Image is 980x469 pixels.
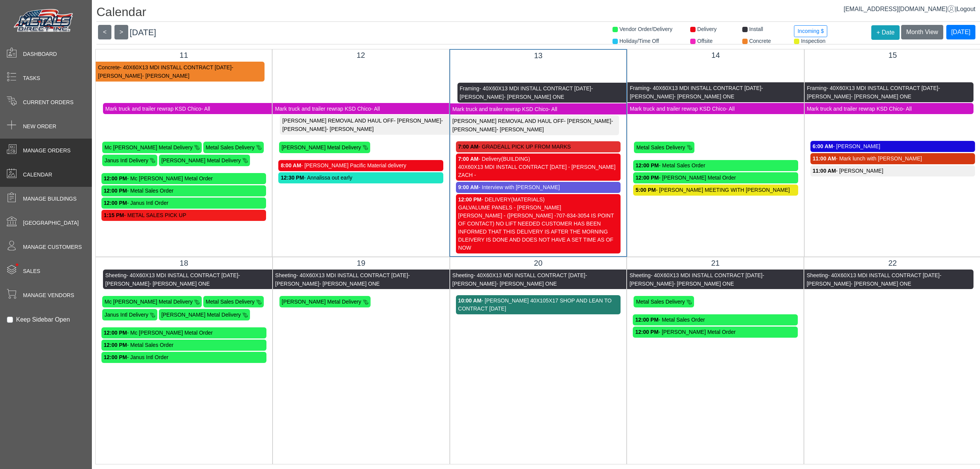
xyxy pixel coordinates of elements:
[296,272,408,278] span: - 40X60X13 MDI INSTALL CONTRACT [DATE]
[807,272,828,278] span: Sheeting
[548,106,557,112] span: - All
[104,211,264,219] div: - METAL SALES PICK UP
[201,105,210,111] span: - All
[104,200,127,206] strong: 12:00 PM
[282,118,394,124] span: [PERSON_NAME] REMOVAL AND HAUL OFF
[635,175,659,181] strong: 12:00 PM
[275,272,296,278] span: Sheeting
[458,297,482,304] strong: 10:00 AM
[23,147,70,155] span: Manage Orders
[149,280,210,286] span: - [PERSON_NAME] ONE
[458,204,618,212] div: GALVALUME PANELS - [PERSON_NAME]
[901,25,943,39] button: Month View
[497,280,557,286] span: - [PERSON_NAME] ONE
[828,272,939,278] span: - 40X60X13 MDI INSTALL CONTRACT [DATE]
[458,297,619,313] div: - [PERSON_NAME] 40X105X17 SHOP AND LEAN TO CONTRACT [DATE]
[101,257,266,269] div: 18
[813,155,973,163] div: - Mark lunch with [PERSON_NAME]
[749,26,763,32] span: Install
[749,38,771,44] span: Concrete
[105,105,201,111] span: Mark truck and trailer rewrap KSD Chico
[458,144,479,150] strong: 7:00 AM
[105,312,148,318] span: Janus Intl Delivery
[206,299,255,305] span: Metal Sales Delivery
[104,354,127,360] strong: 12:00 PM
[633,257,798,269] div: 21
[458,184,479,190] strong: 9:00 AM
[114,25,128,39] button: >
[104,341,264,349] div: - Metal Sales Order
[474,272,585,278] span: - 40X60X13 MDI INSTALL CONTRACT [DATE]
[844,5,975,14] div: |
[7,252,27,277] span: •
[120,64,232,70] span: - 40X60X13 MDI INSTALL CONTRACT [DATE]
[458,196,482,203] strong: 12:00 PM
[456,50,621,61] div: 13
[630,85,763,100] span: - [PERSON_NAME]
[844,6,955,12] a: [EMAIL_ADDRESS][DOMAIN_NAME]
[23,98,73,106] span: Current Orders
[105,157,148,163] span: Janus Intl Delivery
[630,105,726,111] span: Mark truck and trailer rewrap KSD Chico
[281,144,361,150] span: [PERSON_NAME] Metal Delivery
[807,105,903,111] span: Mark truck and trailer rewrap KSD Chico
[458,196,618,204] div: - DELIVERY
[23,123,56,131] span: New Order
[636,299,685,305] span: Metal Sales Delivery
[281,174,441,182] div: - Annalissa out early
[452,272,474,278] span: Sheeting
[851,280,911,286] span: - [PERSON_NAME] ONE
[906,29,938,35] span: Month View
[630,85,649,91] span: Framing
[635,317,658,323] strong: 12:00 PM
[458,171,618,179] div: ZACH -
[674,93,734,100] span: - [PERSON_NAME] ONE
[635,186,795,194] div: - [PERSON_NAME] MEETING WITH [PERSON_NAME]
[23,195,77,203] span: Manage Buildings
[674,280,734,286] span: - [PERSON_NAME] ONE
[275,272,410,287] span: - [PERSON_NAME]
[130,28,156,37] span: [DATE]
[810,257,975,269] div: 22
[104,175,264,183] div: - Mc [PERSON_NAME] Metal Order
[871,25,900,40] button: + Date
[319,280,380,286] span: - [PERSON_NAME] ONE
[813,167,973,175] div: - [PERSON_NAME]
[371,105,380,111] span: - All
[206,144,255,150] span: Metal Sales Delivery
[23,243,82,251] span: Manage Customers
[104,342,127,348] strong: 12:00 PM
[497,126,544,132] span: - [PERSON_NAME]
[851,93,911,100] span: - [PERSON_NAME] ONE
[105,299,193,305] span: Mc [PERSON_NAME] Metal Delivery
[807,85,940,100] span: - [PERSON_NAME]
[281,175,304,181] strong: 12:30 PM
[104,329,264,337] div: - Mc [PERSON_NAME] Metal Order
[697,38,712,44] span: Offsite
[281,162,441,170] div: - [PERSON_NAME] Pacific Material delivery
[957,6,975,12] span: Logout
[104,187,264,195] div: - Metal Sales Order
[635,316,795,324] div: - Metal Sales Order
[101,49,266,61] div: 11
[161,157,241,163] span: [PERSON_NAME] Metal Delivery
[23,74,40,82] span: Tasks
[726,105,735,111] span: - All
[801,38,825,44] span: Inspection
[650,85,761,91] span: - 40X60X13 MDI INSTALL CONTRACT [DATE]
[635,329,658,335] strong: 12:00 PM
[452,118,564,124] span: [PERSON_NAME] REMOVAL AND HAUL OFF
[98,25,111,39] button: <
[633,49,798,61] div: 14
[105,272,240,287] span: - [PERSON_NAME]
[619,38,659,44] span: Holiday/Time Off
[479,85,591,92] span: - 40X60X13 MDI INSTALL CONTRACT [DATE]
[458,155,618,163] div: - Delivery
[501,156,530,162] span: (BUILDING)
[635,162,659,168] strong: 12:00 PM
[460,85,479,92] span: Framing
[104,175,127,181] strong: 12:00 PM
[458,183,618,191] div: - Interview with [PERSON_NAME]
[282,299,361,305] span: [PERSON_NAME] Metal Delivery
